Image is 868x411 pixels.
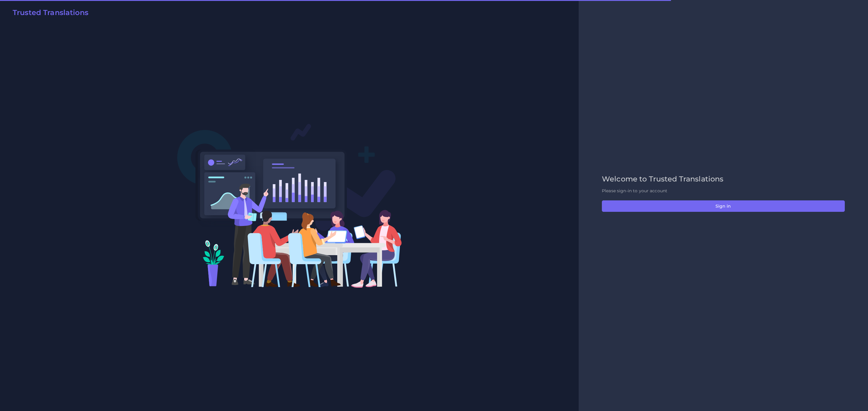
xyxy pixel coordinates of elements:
[177,123,402,288] img: Login V2
[13,8,88,17] h2: Trusted Translations
[602,175,845,184] h2: Welcome to Trusted Translations
[602,188,845,194] p: Please sign-in to your account
[8,8,88,19] a: Trusted Translations
[602,200,845,212] button: Sign in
